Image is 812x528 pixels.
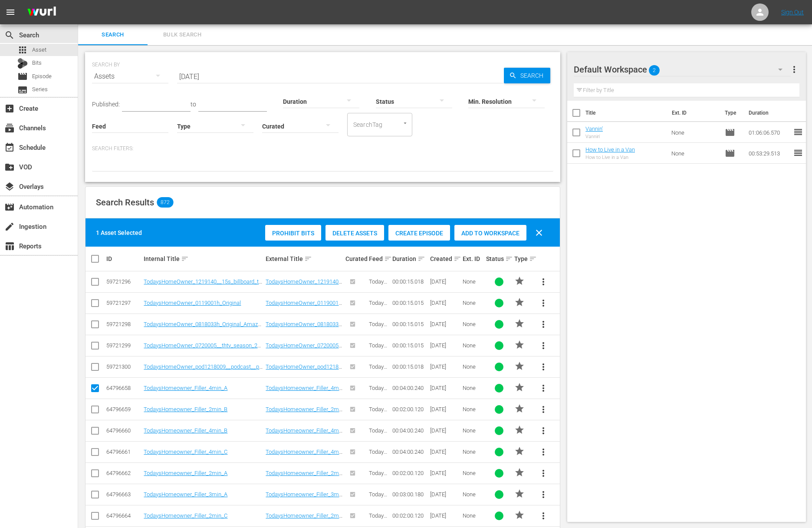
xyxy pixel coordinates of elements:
a: Vannin' [585,125,603,132]
div: 59721298 [106,321,141,327]
a: TodaysHomeOwner_0720005__thtv_season_23_promo__15_1080_Original_Amazon [266,342,342,362]
div: Status [486,254,512,264]
a: TodaysHomeOwner_0720005__thtv_season_23_promo__15_1080_Original_Amazon [144,342,261,355]
button: Create Episode [388,225,450,241]
span: Episode [32,72,52,81]
a: TodaysHomeOwner_0818033h_Original_Amazon [144,321,261,334]
span: PROMO [514,340,525,350]
span: PROMO [514,467,525,478]
div: 00:03:00.180 [392,491,427,498]
div: [DATE] [430,470,460,476]
div: 00:02:00.120 [392,406,427,412]
div: 00:00:15.015 [392,342,427,349]
span: Add to Workspace [454,230,526,237]
button: Open [401,119,409,127]
span: Episode [725,148,735,158]
span: Prohibit Bits [265,230,321,237]
span: TodaysHomeowner_Filler_4min_B [369,427,389,460]
span: sort [181,255,189,263]
span: sort [418,255,425,263]
div: None [463,449,483,455]
span: more_vert [538,319,549,330]
span: VOD [4,162,15,172]
span: Schedule [4,142,15,153]
span: Search [4,30,15,40]
span: menu [5,7,16,17]
div: External Title [266,254,343,264]
span: PROMO [514,276,525,286]
span: clear [534,228,544,238]
div: None [463,342,483,349]
div: 59721299 [106,342,141,349]
span: Delete Assets [325,230,384,237]
a: Sign Out [781,9,804,16]
button: Delete Assets [325,225,384,241]
div: 64796660 [106,427,141,434]
button: more_vert [533,505,554,526]
td: None [668,143,722,164]
a: TodaysHomeOwner_1219140__15s_billboard_th_com_promo1080_1080p [266,278,342,298]
div: None [463,385,483,391]
span: sort [384,255,392,263]
span: sort [505,255,513,263]
td: 00:53:29.513 [745,143,793,164]
div: 64796661 [106,449,141,455]
span: PROMO [514,297,525,307]
span: reorder [793,148,803,158]
div: 00:00:15.018 [392,363,427,370]
div: 59721300 [106,363,141,370]
span: Bulk Search [153,30,212,40]
a: TodaysHomeowner_Filler_2min_A [266,470,342,483]
span: PROMO [514,361,525,371]
span: more_vert [538,426,549,436]
div: [DATE] [430,406,460,412]
span: PROMO [514,318,525,329]
span: Automation [4,202,15,212]
a: TodaysHomeOwner_0818033h_Original_Amazon [266,321,342,334]
button: clear [529,222,549,243]
span: sort [529,255,537,263]
button: more_vert [533,271,554,292]
button: more_vert [533,314,554,335]
div: 64796662 [106,470,141,476]
div: Default Workspace [574,57,790,82]
span: PROMO [514,510,525,520]
span: more_vert [538,362,549,372]
button: Prohibit Bits [265,225,321,241]
div: [DATE] [430,449,460,455]
span: TodaysHomeOwner_pod1218009__podcast__podcast_promo_15s_1080p [369,363,390,429]
button: more_vert [533,335,554,356]
div: 64796659 [106,406,141,412]
div: None [463,512,483,519]
span: Episode [725,127,735,138]
span: 2 [649,61,660,79]
div: [DATE] [430,385,460,391]
div: None [463,470,483,476]
img: ans4CAIJ8jUAAAAAAAAAAAAAAAAAAAAAAAAgQb4GAAAAAAAAAAAAAAAAAAAAAAAAJMjXAAAAAAAAAAAAAAAAAAAAAAAAgAT5G... [21,2,62,23]
span: more_vert [538,489,549,500]
span: PROMO [514,446,525,456]
div: Feed [369,254,390,264]
a: TodaysHomeOwner_1219140__15s_billboard_th_com_promo1080_1080p [144,278,262,291]
a: TodaysHomeowner_Filler_4min_B [144,427,227,434]
a: How to Live in a Van [585,146,635,153]
a: TodaysHomeowner_Filler_2min_B [144,406,227,412]
span: PROMO [514,403,525,414]
a: TodaysHomeowner_Filler_4min_C [144,449,227,455]
span: Series [17,85,28,95]
span: TodaysHomeOwner_0119001h_Original_Amazon [369,300,390,345]
span: Series [32,85,48,94]
span: TodaysHomeOwner_0720005__thtv_season_23_promo__15_1080_Original_Amazon [369,342,390,414]
div: 00:02:00.120 [392,470,427,476]
span: sort [454,255,461,263]
div: [DATE] [430,491,460,498]
div: Curated [345,255,366,262]
th: Title [585,101,667,125]
div: 00:04:00.240 [392,449,427,455]
div: Bits [17,58,28,69]
a: TodaysHomeowner_Filler_2min_C [266,512,342,525]
button: more_vert [533,399,554,420]
a: TodaysHomeowner_Filler_2min_A [144,470,227,476]
a: TodaysHomeowner_Filler_3min_A [144,491,227,498]
th: Duration [743,101,796,125]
